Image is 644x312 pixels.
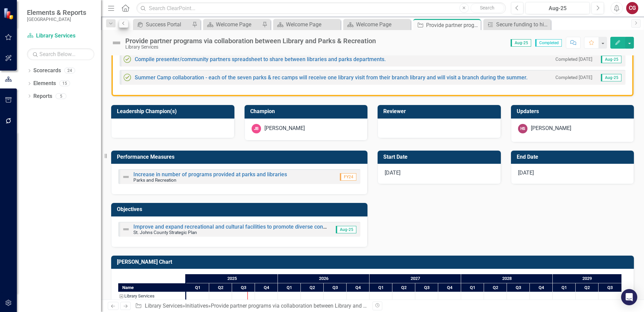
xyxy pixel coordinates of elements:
a: Success Portal [135,20,190,29]
div: Name [118,283,185,292]
input: Search Below... [27,48,94,60]
span: [DATE] [518,170,534,176]
img: Completed [123,73,131,81]
div: Q4 [347,283,369,292]
div: Q3 [232,283,255,292]
div: Q3 [599,283,622,292]
span: Aug-25 [601,74,621,81]
span: FY24 [340,173,356,181]
span: [DATE] [385,170,400,176]
a: Compile presenter/community partners spreadsheet to share between libraries and parks departments. [135,56,386,62]
div: Success Portal [146,20,190,29]
div: 2025 [186,274,278,283]
small: [GEOGRAPHIC_DATA] [27,17,86,22]
span: Elements & Reports [27,8,86,17]
div: 15 [59,81,70,86]
img: Completed [123,55,131,63]
h3: Leadership Champion(s) [117,108,231,114]
a: Welcome Page [345,20,409,29]
img: Not Defined [122,173,130,181]
div: Task: Library Services Start date: 2025-01-01 End date: 2025-01-02 [118,292,185,301]
a: Library Services [27,32,94,40]
span: Aug-25 [511,39,531,47]
div: 2026 [278,274,369,283]
div: 2029 [553,274,622,283]
input: Search ClearPoint... [136,2,506,14]
a: Library Services [145,303,183,309]
div: Q1 [553,283,576,292]
div: Q2 [576,283,599,292]
h3: End Date [517,154,631,160]
h3: Start Date [383,154,497,160]
img: ClearPoint Strategy [3,7,15,19]
div: Q3 [415,283,438,292]
a: Welcome Page [205,20,260,29]
div: JB [252,124,261,133]
div: Library Services [118,292,185,301]
div: Q4 [255,283,278,292]
a: Summer Camp collaboration - each of the seven parks & rec camps will receive one library visit fr... [135,74,527,81]
div: Secure funding to hire a firm to complete a gap analysis on bike and pedestrian trails [496,20,549,29]
button: Search [471,3,504,13]
button: CG [626,2,638,14]
div: Welcome Page [356,20,409,29]
div: Library Services [124,292,155,301]
h3: Champion [250,108,364,114]
h3: Objectives [117,206,364,212]
div: Provide partner programs via collaboration between Library and Parks & Recreation [426,21,479,29]
div: Welcome Page [216,20,260,29]
img: Not Defined [122,225,130,233]
div: Provide partner programs via collaboration between Library and Parks & Recreation [211,303,408,309]
a: Increase in number of programs provided at parks and libraries [133,171,287,178]
img: Not Defined [111,37,122,48]
span: Aug-25 [336,226,356,233]
a: Secure funding to hire a firm to complete a gap analysis on bike and pedestrian trails [485,20,549,29]
a: Welcome Page [275,20,339,29]
div: Q2 [392,283,415,292]
div: Q1 [369,283,392,292]
small: Parks and Recreation [133,177,176,183]
h3: Performance Measures [117,154,364,160]
div: 2027 [369,274,461,283]
div: Q3 [324,283,347,292]
div: Provide partner programs via collaboration between Library and Parks & Recreation [125,37,376,45]
h3: Reviewer [383,108,497,114]
a: Initiatives [185,303,208,309]
div: Q1 [186,283,209,292]
div: HS [518,124,527,133]
div: » » [135,302,367,310]
div: Welcome Page [286,20,339,29]
a: Scorecards [33,67,61,75]
a: Elements [33,80,56,87]
small: St. Johns County Strategic Plan [133,230,197,235]
a: Reports [33,93,52,100]
button: Aug-25 [525,2,590,14]
small: Completed [DATE] [555,56,592,62]
div: Q1 [461,283,484,292]
span: Completed [535,39,562,47]
div: 5 [56,93,66,99]
div: Q2 [209,283,232,292]
div: Q2 [301,283,324,292]
div: Q1 [278,283,301,292]
div: Aug-25 [528,4,587,12]
span: Search [480,5,494,10]
h3: Updaters [517,108,631,114]
h3: [PERSON_NAME] Chart [117,259,631,265]
a: Improve and expand recreational and cultural facilities to promote diverse connections across the... [133,224,569,230]
span: Aug-25 [601,56,621,63]
div: 24 [64,68,75,74]
div: Q3 [507,283,530,292]
small: Completed [DATE] [555,74,592,81]
div: Library Services [125,45,376,50]
div: 2028 [461,274,553,283]
div: [PERSON_NAME] [264,125,305,132]
div: Q4 [530,283,553,292]
div: Q4 [438,283,461,292]
div: Open Intercom Messenger [621,289,637,305]
div: [PERSON_NAME] [531,125,571,132]
div: Q2 [484,283,507,292]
